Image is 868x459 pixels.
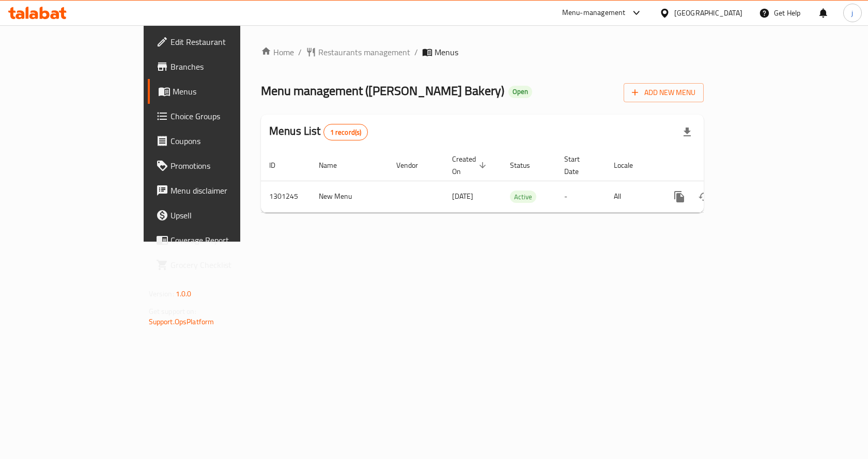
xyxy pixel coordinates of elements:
[269,159,289,171] span: ID
[396,159,431,171] span: Vendor
[173,85,281,98] span: Menus
[851,7,853,19] span: j
[171,160,281,172] span: Promotions
[324,128,368,137] span: 1 record(s)
[323,124,368,140] div: Total records count
[692,184,717,209] button: Change Status
[171,60,281,73] span: Branches
[508,86,532,98] div: Open
[614,159,646,171] span: Locale
[510,191,536,203] span: Active
[510,159,544,171] span: Status
[171,110,281,122] span: Choice Groups
[261,150,774,213] table: enhanced table
[675,120,700,145] div: Export file
[148,104,289,129] a: Choice Groups
[674,7,742,19] div: [GEOGRAPHIC_DATA]
[659,150,774,181] th: Actions
[435,46,458,58] span: Menus
[171,234,281,246] span: Coverage Report
[452,189,473,203] span: [DATE]
[149,287,174,300] span: Version:
[148,153,289,178] a: Promotions
[148,129,289,153] a: Coupons
[148,228,289,252] a: Coverage Report
[414,46,418,58] li: /
[261,79,504,102] span: Menu management ( [PERSON_NAME] Bakery )
[632,86,695,99] span: Add New Menu
[171,36,281,48] span: Edit Restaurant
[508,87,532,96] span: Open
[148,29,289,54] a: Edit Restaurant
[562,7,626,19] div: Menu-management
[176,287,192,300] span: 1.0.0
[171,209,281,221] span: Upsell
[148,203,289,228] a: Upsell
[606,181,659,212] td: All
[452,153,489,178] span: Created On
[148,178,289,203] a: Menu disclaimer
[261,46,704,58] nav: breadcrumb
[171,135,281,147] span: Coupons
[298,46,302,58] li: /
[624,83,704,102] button: Add New Menu
[171,184,281,197] span: Menu disclaimer
[319,159,350,171] span: Name
[269,123,368,140] h2: Menus List
[148,79,289,104] a: Menus
[148,252,289,277] a: Grocery Checklist
[318,46,410,58] span: Restaurants management
[149,315,214,328] a: Support.OpsPlatform
[149,305,196,318] span: Get support on:
[306,46,410,58] a: Restaurants management
[311,181,388,212] td: New Menu
[171,259,281,271] span: Grocery Checklist
[556,181,606,212] td: -
[148,54,289,79] a: Branches
[667,184,692,209] button: more
[564,153,593,178] span: Start Date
